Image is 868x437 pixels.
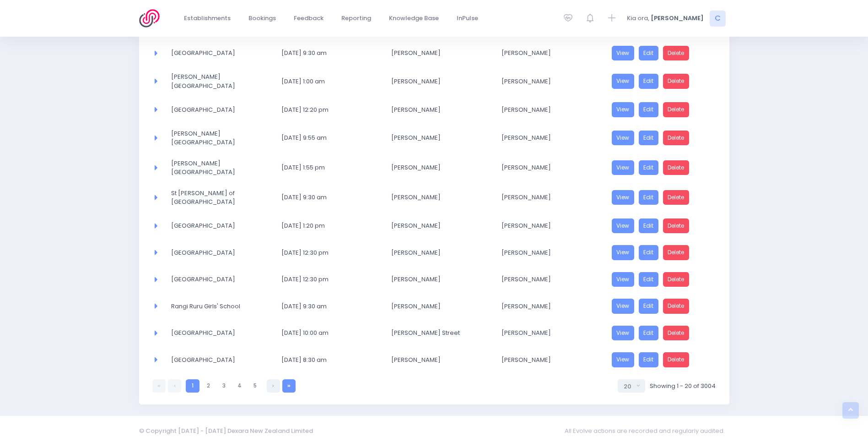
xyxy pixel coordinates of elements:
td: Mairehau High School [165,213,275,240]
td: Amy Christie [385,123,496,153]
a: First [152,379,166,393]
a: Reporting [334,10,379,27]
a: Next [267,379,280,393]
span: [PERSON_NAME] [501,77,587,86]
td: <a href="https://3sfl.stjis.org.nz/booking/7ac137b8-7ad7-4b74-86d2-a7f9282a1be6" class="btn btn-p... [606,346,716,373]
span: [PERSON_NAME] [391,77,477,86]
a: Delete [663,272,690,287]
span: [DATE] 12:30 pm [281,248,367,257]
span: Reporting [341,14,371,23]
td: Rebecca Brook [496,153,606,183]
a: Edit [639,272,659,287]
span: [DATE] 1:20 pm [281,221,367,230]
span: [DATE] 9:55 am [281,133,367,142]
span: [PERSON_NAME] [651,14,704,23]
a: 3 [217,379,231,393]
span: Establishments [184,14,231,23]
span: [PERSON_NAME] [501,355,587,365]
td: 22 August 2019 9:30 am [275,183,386,213]
td: Rebecca Brook [496,40,606,67]
td: <a href="https://3sfl.stjis.org.nz/booking/5b836cc2-628d-4517-9d1a-f52301e283a2" class="btn btn-p... [606,293,716,320]
td: St Margaret's College [165,40,275,67]
td: Rangi Ruru Girls' School [165,293,275,320]
div: 20 [624,382,634,391]
td: 26 September 2019 10:00 am [275,320,386,347]
a: Edit [639,245,659,260]
span: Bookings [248,14,276,23]
span: [GEOGRAPHIC_DATA] [171,105,257,115]
td: Rebecca Brook [496,346,606,373]
span: InPulse [457,14,478,23]
button: Select page size [618,379,645,393]
span: [GEOGRAPHIC_DATA] [171,328,257,338]
td: 30 August 2019 12:30 pm [275,239,386,266]
span: [DATE] 8:30 am [281,355,367,365]
span: [DATE] 1:00 am [281,77,367,86]
span: © Copyright [DATE] - [DATE] Dexara New Zealand Limited [139,426,313,435]
span: [PERSON_NAME] Street [391,328,477,338]
span: Showing 1 - 20 of 3004 [650,382,716,391]
a: Edit [639,102,659,117]
td: Joanne Wakelin [385,266,496,293]
span: C [710,11,726,27]
td: Sarah Southen [385,153,496,183]
a: View [612,46,635,61]
span: Kia ora, [627,14,649,23]
span: [PERSON_NAME] [391,355,477,365]
a: View [612,272,635,287]
span: [DATE] 9:30 am [281,193,367,202]
a: Edit [639,131,659,146]
a: Last [282,379,296,393]
td: <a href="https://3sfl.stjis.org.nz/booking/ffd9393f-a6be-4192-94f2-8b24f01c9ee1" class="btn btn-p... [606,96,716,123]
span: [PERSON_NAME] [501,302,587,311]
span: [PERSON_NAME] [391,221,477,230]
td: Rebecca Brook [496,66,606,96]
td: Bridget Bruorton [385,239,496,266]
a: InPulse [449,10,486,27]
a: Edit [639,190,659,205]
td: <a href="https://3sfl.stjis.org.nz/booking/adec782f-cbc7-442e-ac1a-ecf681ed5441" class="btn btn-p... [606,123,716,153]
span: [GEOGRAPHIC_DATA] [171,221,257,230]
td: Kingslea School [165,239,275,266]
span: [PERSON_NAME] [391,133,477,142]
td: Rebecca Brook [496,320,606,347]
span: [DATE] 12:30 pm [281,275,367,284]
a: View [612,352,635,367]
a: View [612,160,635,175]
span: [PERSON_NAME] [391,248,477,257]
a: 1 [186,379,199,393]
a: Delete [663,245,690,260]
a: Knowledge Base [382,10,447,27]
span: Feedback [294,14,323,23]
a: Edit [639,218,659,234]
span: Knowledge Base [389,14,439,23]
a: Edit [639,299,659,314]
a: Delete [663,190,690,205]
td: Bridget Fairweather [385,346,496,373]
span: [PERSON_NAME] [501,133,587,142]
td: Gore High School [165,123,275,153]
span: [DATE] 10:00 am [281,328,367,338]
td: <a href="https://3sfl.stjis.org.nz/booking/12628395-b4ce-4cc9-ae58-1271afcb1727" class="btn btn-p... [606,320,716,347]
td: Nicola Delaney [385,66,496,96]
a: Delete [663,218,690,234]
td: Rebecca Brook [496,183,606,213]
a: 2 [202,379,215,393]
span: [PERSON_NAME] [501,163,587,172]
td: 20 June 2019 9:55 am [275,123,386,153]
td: <a href="https://3sfl.stjis.org.nz/booking/a553192a-b94b-40bd-93ab-e5b93afe22a3" class="btn btn-p... [606,183,716,213]
a: Edit [639,326,659,341]
td: <a href="https://3sfl.stjis.org.nz/booking/bef4cf9b-908d-4110-b6f9-e20605bafae6" class="btn btn-p... [606,239,716,266]
td: Haeata Community Campus [165,96,275,123]
span: [DATE] 9:30 am [281,302,367,311]
span: [PERSON_NAME][GEOGRAPHIC_DATA] [171,72,257,90]
span: [PERSON_NAME] [391,275,477,284]
td: 2 September 2019 12:30 pm [275,266,386,293]
span: [PERSON_NAME][GEOGRAPHIC_DATA] [171,159,257,177]
td: <a href="https://3sfl.stjis.org.nz/booking/a9d72ed0-217d-4e0e-849a-151539a75902" class="btn btn-p... [606,266,716,293]
td: Rebecca Brook [496,239,606,266]
td: St Thomas of Canterbury College [165,183,275,213]
a: View [612,299,635,314]
td: 27 May 2019 1:00 am [275,66,386,96]
a: View [612,131,635,146]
